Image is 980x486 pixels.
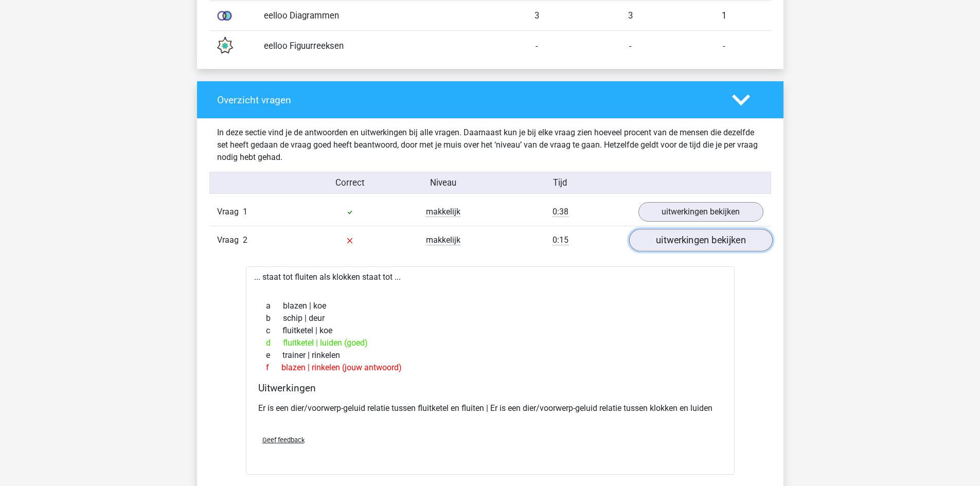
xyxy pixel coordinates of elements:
div: - [490,40,584,52]
span: c [266,325,282,337]
span: f [266,362,281,374]
span: 0:38 [553,207,568,217]
h4: Uitwerkingen [258,382,722,394]
span: 1 [243,207,247,217]
span: makkelijk [426,207,460,217]
span: Vraag [217,206,243,218]
img: figure_sequences.119d9c38ed9f.svg [211,33,237,59]
div: 1 [678,9,771,22]
span: Geef feedback [262,436,305,444]
div: - [584,40,678,52]
span: 0:15 [553,235,568,245]
span: a [266,300,283,312]
div: ... staat tot fluiten als klokken staat tot ... [246,266,735,474]
div: fluitketel | koe [258,325,722,337]
div: Correct [303,176,397,189]
div: - [678,40,771,52]
div: blazen | rinkelen (jouw antwoord) [258,362,722,374]
h4: Overzicht vragen [217,94,717,106]
div: eelloo Diagrammen [256,9,490,22]
div: In deze sectie vind je de antwoorden en uitwerkingen bij alle vragen. Daarnaast kun je bij elke v... [209,127,771,164]
div: fluitketel | luiden (goed) [258,337,722,349]
div: eelloo Figuurreeksen [256,40,490,52]
div: Tijd [490,176,630,189]
span: d [266,337,283,349]
a: uitwerkingen bekijken [629,229,772,252]
span: Vraag [217,234,243,246]
div: blazen | koe [258,300,722,312]
span: e [266,349,282,362]
a: uitwerkingen bekijken [638,202,763,222]
span: 2 [243,235,247,245]
div: trainer | rinkelen [258,349,722,362]
p: Er is een dier/voorwerp-geluid relatie tussen fluitketel en fluiten | Er is een dier/voorwerp-gel... [258,402,722,415]
div: schip | deur [258,312,722,325]
div: 3 [584,9,678,22]
img: venn_diagrams.7c7bf626473a.svg [211,3,237,29]
span: makkelijk [426,235,460,245]
span: b [266,312,283,325]
div: 3 [490,9,584,22]
div: Niveau [397,176,490,189]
